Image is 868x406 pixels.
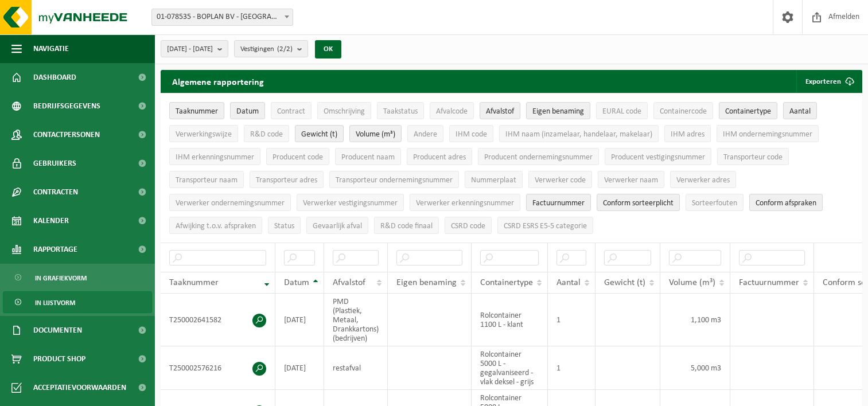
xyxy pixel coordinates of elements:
span: In grafiekvorm [35,267,87,289]
button: Verwerker naamVerwerker naam: Activate to sort [598,171,664,188]
button: Verwerker vestigingsnummerVerwerker vestigingsnummer: Activate to sort [297,194,404,211]
button: Vestigingen(2/2) [234,40,308,57]
a: In grafiekvorm [3,267,152,288]
span: Taakstatus [383,107,418,116]
span: Verwerker naam [604,176,658,185]
button: Gewicht (t)Gewicht (t): Activate to sort [295,125,344,142]
span: Afvalstof [486,107,514,116]
span: EURAL code [602,107,641,116]
span: Gewicht (t) [301,130,337,139]
button: [DATE] - [DATE] [161,40,228,57]
span: Nummerplaat [471,176,516,185]
a: In lijstvorm [3,291,152,313]
button: R&D code finaalR&amp;D code finaal: Activate to sort [374,217,439,234]
span: Verwerker code [535,176,586,185]
span: Contactpersonen [33,120,100,149]
span: Documenten [33,316,82,345]
span: Verwerker vestigingsnummer [303,199,398,208]
span: Vestigingen [240,41,293,58]
button: EURAL codeEURAL code: Activate to sort [596,102,648,119]
span: Navigatie [33,34,69,63]
button: Producent vestigingsnummerProducent vestigingsnummer: Activate to sort [605,148,711,165]
span: 01-078535 - BOPLAN BV - MOORSELE [152,9,293,25]
span: Transporteur code [723,153,783,162]
button: Verwerker adresVerwerker adres: Activate to sort [670,171,736,188]
button: IHM codeIHM code: Activate to sort [449,125,493,142]
button: Transporteur codeTransporteur code: Activate to sort [717,148,789,165]
span: Contracten [33,178,78,206]
button: OmschrijvingOmschrijving: Activate to sort [317,102,371,119]
span: Omschrijving [324,107,365,116]
span: Eigen benaming [532,107,584,116]
button: Eigen benamingEigen benaming: Activate to sort [526,102,590,119]
span: Aantal [556,278,581,287]
count: (2/2) [277,45,293,53]
span: Volume (m³) [356,130,395,139]
button: Exporteren [796,70,861,93]
span: Gevaarlijk afval [313,222,362,231]
button: CSRD codeCSRD code: Activate to sort [445,217,492,234]
button: IHM erkenningsnummerIHM erkenningsnummer: Activate to sort [169,148,260,165]
button: ContainercodeContainercode: Activate to sort [653,102,713,119]
td: 1 [548,294,595,346]
button: Verwerker ondernemingsnummerVerwerker ondernemingsnummer: Activate to sort [169,194,291,211]
span: Dashboard [33,63,76,92]
button: Producent naamProducent naam: Activate to sort [335,148,401,165]
span: Verwerker ondernemingsnummer [176,199,285,208]
span: Afvalstof [333,278,365,287]
td: 5,000 m3 [660,346,730,390]
span: Verwerker adres [676,176,730,185]
td: [DATE] [275,294,324,346]
button: AantalAantal: Activate to sort [783,102,817,119]
span: Acceptatievoorwaarden [33,373,126,402]
button: Conform afspraken : Activate to sort [749,194,823,211]
span: Gebruikers [33,149,76,178]
span: In lijstvorm [35,292,75,314]
span: Andere [414,130,437,139]
button: NummerplaatNummerplaat: Activate to sort [465,171,523,188]
span: Transporteur ondernemingsnummer [336,176,453,185]
span: Taaknummer [176,107,218,116]
span: Factuurnummer [739,278,799,287]
span: Producent ondernemingsnummer [484,153,593,162]
span: IHM erkenningsnummer [176,153,254,162]
span: Producent adres [413,153,466,162]
span: Containertype [725,107,771,116]
span: Aantal [789,107,811,116]
span: Gewicht (t) [604,278,645,287]
span: Producent naam [341,153,395,162]
button: Producent adresProducent adres: Activate to sort [407,148,472,165]
span: CSRD ESRS E5-5 categorie [504,222,587,231]
button: StatusStatus: Activate to sort [268,217,301,234]
button: SorteerfoutenSorteerfouten: Activate to sort [686,194,744,211]
button: DatumDatum: Activate to sort [230,102,265,119]
button: IHM ondernemingsnummerIHM ondernemingsnummer: Activate to sort [717,125,819,142]
span: Transporteur naam [176,176,238,185]
h2: Algemene rapportering [161,70,275,93]
button: TaaknummerTaaknummer: Activate to remove sorting [169,102,224,119]
button: Producent ondernemingsnummerProducent ondernemingsnummer: Activate to sort [478,148,599,165]
button: OK [315,40,341,58]
span: Afvalcode [436,107,468,116]
span: 01-078535 - BOPLAN BV - MOORSELE [151,9,293,26]
td: 1,100 m3 [660,294,730,346]
iframe: chat widget [6,381,192,406]
td: 1 [548,346,595,390]
span: Containercode [660,107,707,116]
button: Volume (m³)Volume (m³): Activate to sort [349,125,402,142]
span: Bedrijfsgegevens [33,92,100,120]
td: Rolcontainer 1100 L - klant [472,294,548,346]
button: IHM adresIHM adres: Activate to sort [664,125,711,142]
span: Taaknummer [169,278,219,287]
button: AfvalstofAfvalstof: Activate to sort [480,102,520,119]
span: Product Shop [33,345,85,373]
span: Status [274,222,294,231]
span: Rapportage [33,235,77,264]
button: CSRD ESRS E5-5 categorieCSRD ESRS E5-5 categorie: Activate to sort [497,217,593,234]
span: Conform sorteerplicht [603,199,674,208]
span: Eigen benaming [396,278,457,287]
td: [DATE] [275,346,324,390]
span: CSRD code [451,222,485,231]
span: Volume (m³) [669,278,715,287]
span: Contract [277,107,305,116]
